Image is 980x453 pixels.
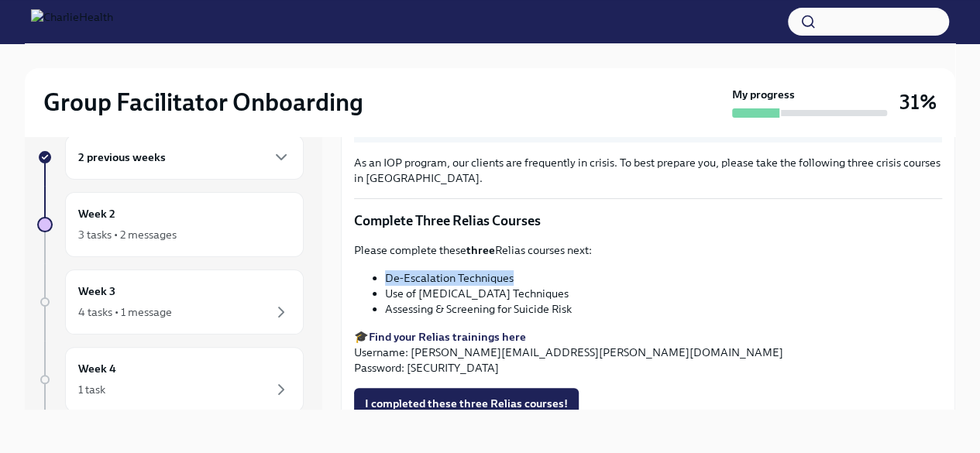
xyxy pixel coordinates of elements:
span: I completed these three Relias courses! [365,396,568,411]
div: 1 task [78,382,105,397]
li: Use of [MEDICAL_DATA] Techniques [385,286,942,301]
h6: Week 4 [78,360,116,377]
a: Week 41 task [37,347,304,412]
li: Assessing & Screening for Suicide Risk [385,301,942,317]
p: 🎓 Username: [PERSON_NAME][EMAIL_ADDRESS][PERSON_NAME][DOMAIN_NAME] Password: [SECURITY_DATA] [354,329,942,376]
button: I completed these three Relias courses! [354,388,579,419]
a: Find your Relias trainings here [369,330,526,344]
div: 2 previous weeks [65,135,304,180]
p: Complete Three Relias Courses [354,211,942,230]
h6: Week 3 [78,283,115,300]
p: As an IOP program, our clients are frequently in crisis. To best prepare you, please take the fol... [354,155,942,186]
p: Please complete these Relias courses next: [354,242,942,258]
h2: Group Facilitator Onboarding [43,87,363,118]
h3: 31% [899,88,937,116]
div: 4 tasks • 1 message [78,304,172,320]
a: Week 23 tasks • 2 messages [37,192,304,257]
img: CharlieHealth [31,9,113,34]
strong: My progress [732,87,795,102]
h6: 2 previous weeks [78,149,166,166]
div: 3 tasks • 2 messages [78,227,177,242]
h6: Week 2 [78,205,115,222]
strong: three [466,243,495,257]
a: Week 34 tasks • 1 message [37,269,304,335]
li: De-Escalation Techniques [385,270,942,286]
